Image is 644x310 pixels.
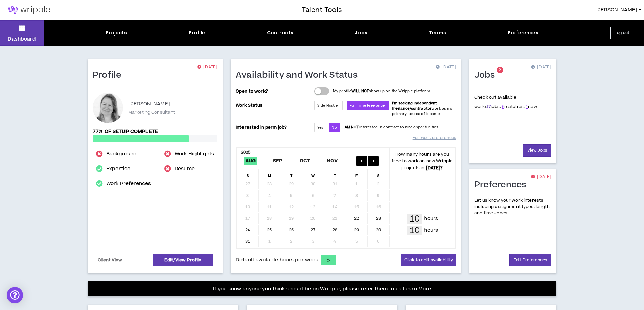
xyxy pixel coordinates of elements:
[272,157,284,165] span: Sep
[486,104,491,110] a: 17
[429,29,446,36] div: Teams
[7,287,23,303] div: Open Intercom Messenger
[474,197,551,217] p: Let us know your work interests including assignment types, length and time zones.
[106,150,137,158] a: Background
[241,149,251,155] b: 2025
[106,29,127,36] div: Projects
[345,125,359,130] strong: AM NOT
[497,67,503,73] sup: 2
[236,88,308,94] p: Open to work?
[237,169,259,179] div: S
[236,123,308,132] p: Interested in perm job?
[355,29,367,36] div: Jobs
[213,285,431,293] p: If you know anyone you think should be on Wripple, please refer them to us!
[236,256,318,264] span: Default available hours per week
[93,93,123,123] div: Angie V.
[97,254,123,266] a: Client View
[474,70,500,81] h1: Jobs
[413,132,456,144] a: Edit work preferences
[93,70,127,81] h1: Profile
[502,104,504,110] a: 6
[236,70,363,81] h1: Availability and Work Status
[526,104,528,110] a: 1
[175,150,214,158] a: Work Highlights
[368,169,390,179] div: S
[502,104,525,110] span: matches.
[267,29,293,36] div: Contracts
[325,157,339,165] span: Nov
[595,6,637,14] span: [PERSON_NAME]
[474,94,537,110] p: Check out available work:
[610,27,634,39] button: Log out
[324,169,346,179] div: T
[403,285,431,292] a: Learn More
[509,254,551,266] a: Edit Preferences
[197,64,217,71] p: [DATE]
[302,5,342,15] h3: Talent Tools
[189,29,205,36] div: Profile
[244,157,257,165] span: Aug
[344,125,438,130] p: I interested in contract to hire opportunities
[317,103,340,108] span: Side Hustler
[436,64,456,71] p: [DATE]
[153,254,213,266] a: Edit/View Profile
[8,35,36,43] p: Dashboard
[508,29,538,36] div: Preferences
[392,101,437,111] b: I'm seeking independent freelance/contractor
[526,104,537,110] span: new
[499,67,501,73] span: 2
[298,157,312,165] span: Oct
[317,125,323,130] span: Yes
[280,169,302,179] div: T
[332,125,337,130] span: No
[302,169,324,179] div: W
[426,165,443,171] b: [DATE] ?
[93,128,217,135] p: 77% of setup complete
[259,169,281,179] div: M
[106,180,151,188] a: Work Preferences
[236,101,308,110] p: Work Status
[128,109,175,115] p: Marketing Consultant
[424,227,438,234] p: hours
[390,151,455,171] p: How many hours are you free to work on new Wripple projects in
[486,104,501,110] span: jobs.
[424,215,438,223] p: hours
[401,254,456,266] button: Click to edit availability
[128,100,170,108] p: [PERSON_NAME]
[333,88,430,94] p: My profile show up on the Wripple platform
[106,165,130,173] a: Expertise
[175,165,195,173] a: Resume
[474,180,531,190] h1: Preferences
[351,88,369,94] strong: WILL NOT
[523,144,551,157] a: View Jobs
[531,64,551,71] p: [DATE]
[392,101,453,117] span: work as my primary source of income
[531,174,551,180] p: [DATE]
[346,169,368,179] div: F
